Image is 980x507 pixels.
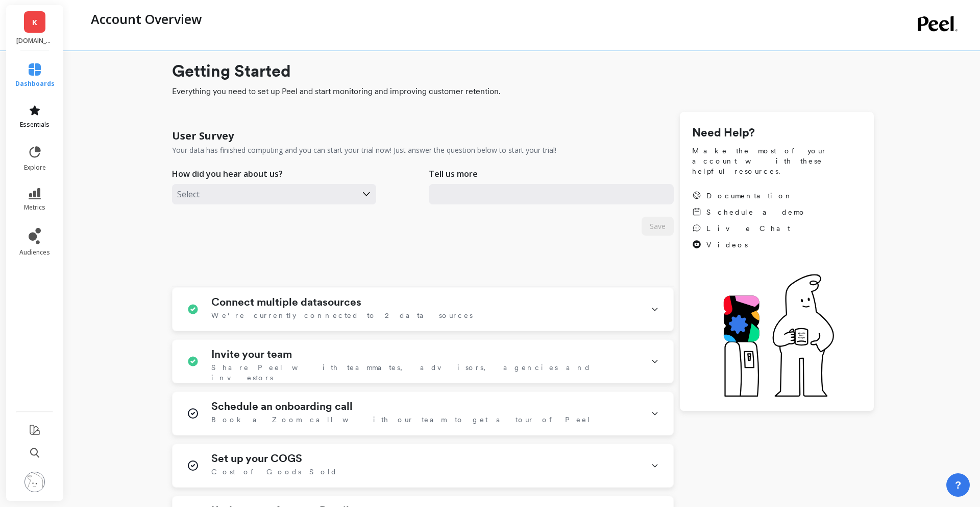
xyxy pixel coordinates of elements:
span: Book a Zoom call with our team to get a tour of Peel [211,414,591,425]
span: Everything you need to set up Peel and start monitoring and improving customer retention. [172,85,874,98]
span: Cost of Goods Sold [211,467,337,477]
h1: Schedule an onboarding call [211,400,353,412]
h1: Connect multiple datasources [211,296,361,308]
a: Documentation [692,191,806,201]
p: Tell us more [429,168,478,180]
p: Your data has finished computing and you can start your trial now! Just answer the question below... [172,145,556,155]
img: profile picture [24,472,45,492]
span: dashboards [15,80,55,88]
span: essentials [20,121,50,129]
button: ? [946,473,970,497]
a: Schedule a demo [692,207,806,217]
p: Account Overview [91,10,202,28]
span: ? [955,478,961,492]
h1: Invite your team [211,348,292,360]
span: Make the most of your account with these helpful resources. [692,146,862,176]
span: Documentation [706,191,793,201]
span: Share Peel with teammates, advisors, agencies and investors [211,362,639,383]
p: Koh.com [16,37,54,45]
h1: User Survey [172,129,234,143]
span: We're currently connected to 2 data sources [211,310,473,320]
span: explore [24,164,46,172]
h1: Need Help? [692,124,862,142]
span: metrics [24,203,45,212]
h1: Getting Started [172,59,874,83]
span: Schedule a demo [706,207,806,217]
h1: Set up your COGS [211,452,302,465]
a: Videos [692,240,806,250]
span: K [32,16,37,28]
p: How did you hear about us? [172,168,283,180]
span: Videos [706,240,748,250]
span: audiences [19,248,50,257]
span: Live Chat [706,223,790,234]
